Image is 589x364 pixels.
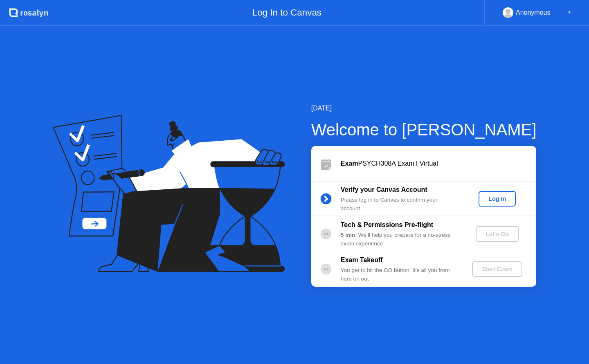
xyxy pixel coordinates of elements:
b: 5 min [341,232,355,238]
b: Exam [341,160,358,167]
div: Log In [482,195,513,202]
b: Tech & Permissions Pre-flight [341,221,433,228]
div: [DATE] [311,103,537,113]
b: Verify your Canvas Account [341,186,427,193]
button: Start Exam [472,261,522,277]
div: Let's Go [479,231,515,237]
div: PSYCH308A Exam I Virtual [341,159,536,169]
button: Log In [479,191,516,207]
div: Anonymous [516,7,551,18]
div: : We’ll help you prepare for a no-stress exam experience [341,231,459,248]
div: ▼ [567,7,571,18]
div: Please log in to Canvas to confirm your account [341,196,459,213]
div: Welcome to [PERSON_NAME] [311,117,537,142]
button: Let's Go [476,226,519,242]
div: Start Exam [475,266,519,272]
div: You get to hit the GO button! It’s all you from here on out [341,266,459,283]
b: Exam Takeoff [341,256,383,263]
